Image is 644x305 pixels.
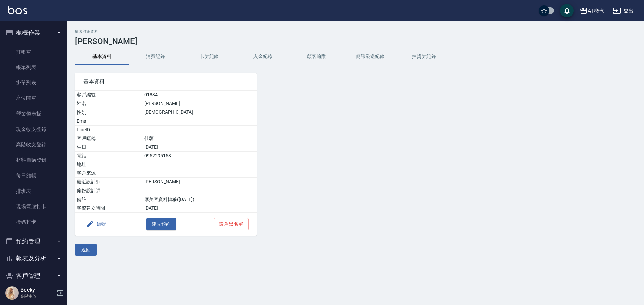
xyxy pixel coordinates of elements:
td: [DEMOGRAPHIC_DATA] [143,108,257,117]
td: LineID [75,126,143,134]
td: Email [75,117,143,126]
h3: [PERSON_NAME] [75,36,636,46]
button: 建立預約 [146,218,176,230]
span: 基本資料 [83,78,249,85]
button: 客戶管理 [3,267,64,285]
button: 櫃檯作業 [3,24,64,42]
button: save [560,4,574,17]
td: [PERSON_NAME] [143,178,257,186]
div: AT概念 [588,7,605,15]
button: 基本資料 [75,49,129,65]
td: 客戶暱稱 [75,134,143,143]
button: 預約管理 [3,233,64,250]
a: 材料自購登錄 [3,152,64,168]
p: 高階主管 [20,293,55,299]
button: 返回 [75,244,97,256]
img: Person [5,286,19,300]
button: 設為黑名單 [214,218,249,230]
img: Logo [8,6,27,14]
button: 顧客追蹤 [290,49,343,65]
a: 排班表 [3,183,64,199]
td: 電話 [75,152,143,160]
button: 報表及分析 [3,250,64,267]
td: 偏好設計師 [75,186,143,195]
td: 最近設計師 [75,178,143,186]
td: 客戶來源 [75,169,143,178]
button: 消費記錄 [129,49,182,65]
h2: 顧客詳細資料 [75,29,636,34]
td: 性別 [75,108,143,117]
a: 掃碼打卡 [3,214,64,230]
td: 生日 [75,143,143,152]
button: 抽獎券紀錄 [397,49,451,65]
a: 高階收支登錄 [3,137,64,152]
button: 簡訊發送紀錄 [343,49,397,65]
a: 打帳單 [3,44,64,60]
td: 備註 [75,195,143,204]
td: [DATE] [143,204,257,213]
a: 營業儀表板 [3,106,64,122]
button: 登出 [610,5,636,17]
a: 掛單列表 [3,75,64,90]
a: 現金收支登錄 [3,122,64,137]
button: 卡券紀錄 [182,49,236,65]
td: [DATE] [143,143,257,152]
td: 01834 [143,91,257,99]
td: 客資建立時間 [75,204,143,213]
td: 客戶編號 [75,91,143,99]
button: AT概念 [577,4,607,18]
button: 入金紀錄 [236,49,290,65]
td: 佳蓉 [143,134,257,143]
h5: Becky [20,287,55,293]
a: 帳單列表 [3,60,64,75]
td: 0952295158 [143,152,257,160]
a: 每日結帳 [3,168,64,183]
td: 姓名 [75,99,143,108]
a: 現場電腦打卡 [3,199,64,214]
td: [PERSON_NAME] [143,99,257,108]
td: 地址 [75,160,143,169]
a: 座位開單 [3,90,64,106]
button: 編輯 [83,218,109,230]
td: 摩美客資料轉移([DATE]) [143,195,257,204]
